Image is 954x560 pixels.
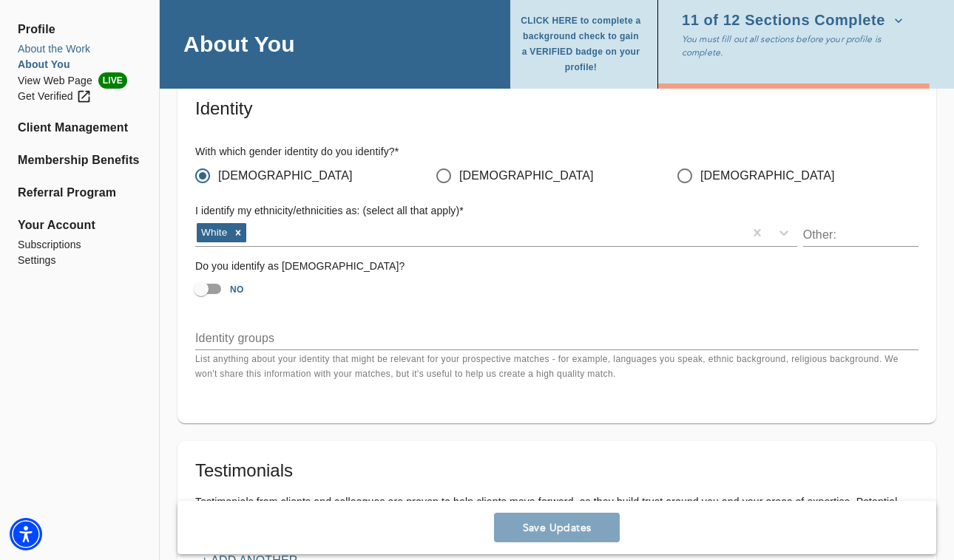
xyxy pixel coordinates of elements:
[682,33,913,59] p: You must fill out all sections before your profile is complete.
[195,97,919,120] h5: Identity
[18,72,141,89] li: View Web Page
[18,216,141,234] span: Your Account
[197,223,230,242] div: White
[18,21,141,38] span: Profile
[195,494,919,524] p: Testimonials from clients and colleagues are proven to help clients move forward, as they build t...
[195,144,919,160] h6: With which gender identity do you identify? *
[682,9,909,33] button: 11 of 12 Sections Complete
[18,57,141,72] a: About You
[18,237,141,253] a: Subscriptions
[18,89,92,104] div: Get Verified
[18,184,141,202] a: Referral Program
[18,119,141,137] a: Client Management
[218,167,353,185] span: [DEMOGRAPHIC_DATA]
[18,89,141,104] a: Get Verified
[195,459,919,482] h5: Testimonials
[230,284,244,295] strong: NO
[195,259,919,275] h6: Do you identify as [DEMOGRAPHIC_DATA]?
[18,151,141,169] a: Membership Benefits
[682,13,903,28] span: 11 of 12 Sections Complete
[700,167,835,185] span: [DEMOGRAPHIC_DATA]
[519,13,643,75] span: CLICK HERE to complete a background check to gain a VERIFIED badge on your profile!
[98,72,127,89] span: LIVE
[183,30,295,58] h4: About You
[10,518,42,550] div: Accessibility Menu
[519,9,649,80] button: CLICK HERE to complete a background check to gain a VERIFIED badge on your profile!
[459,167,594,185] span: [DEMOGRAPHIC_DATA]
[18,253,141,268] a: Settings
[18,41,141,57] a: About the Work
[18,72,141,89] a: View Web PageLIVE
[195,203,797,219] h6: I identify my ethnicity/ethnicities as: (select all that apply) *
[195,352,919,382] p: List anything about your identity that might be relevant for your prospective matches - for examp...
